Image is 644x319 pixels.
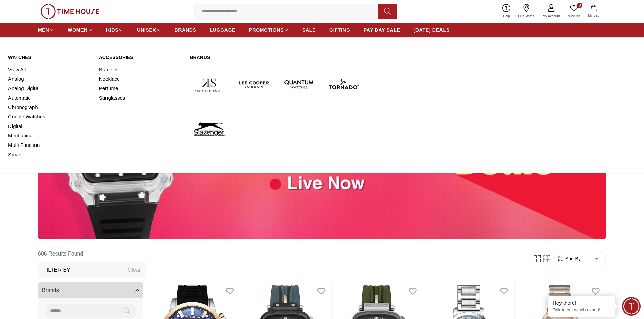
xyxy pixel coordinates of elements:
a: Sunglasses [99,93,182,103]
a: Brands [190,54,363,61]
span: WOMEN [68,27,88,33]
a: 0Wishlist [564,3,584,20]
a: Automatic [8,93,91,103]
span: SALE [302,27,316,33]
a: BRANDS [175,24,196,36]
a: MEN [38,24,54,36]
span: KIDS [106,27,118,33]
a: Necklace [99,74,182,84]
a: Our Stores [514,3,539,20]
a: View All [8,65,91,74]
button: Brands [38,282,143,298]
a: UNISEX [137,24,161,36]
a: Perfume [99,84,182,93]
a: Digital [8,122,91,131]
a: SALE [302,24,316,36]
span: UNISEX [137,27,156,33]
a: Help [499,3,514,20]
img: Lee Cooper [235,65,274,104]
span: Brands [42,286,59,294]
span: Sort By: [564,255,582,262]
a: Analog Digital [8,84,91,93]
h3: Filter By [43,266,70,274]
span: 0 [577,3,582,8]
span: PAY DAY SALE [364,27,400,33]
img: Tornado [324,65,363,104]
span: [DATE] DEALS [414,27,450,33]
span: BRANDS [175,27,196,33]
img: Kenneth Scott [190,65,229,104]
a: Accessories [99,54,182,61]
img: Slazenger [190,109,229,149]
p: Talk to our watch expert! [553,307,610,313]
span: PROMOTIONS [249,27,284,33]
a: [DATE] DEALS [414,24,450,36]
a: KIDS [106,24,123,36]
span: My Bag [585,13,602,18]
a: Watches [8,54,91,61]
a: Couple Watches [8,112,91,122]
a: Bracelet [99,65,182,74]
a: Multi Function [8,140,91,150]
span: My Account [540,14,563,19]
span: Wishlist [566,14,582,19]
button: Sort By: [557,255,582,262]
div: Clear [128,266,141,274]
a: PAY DAY SALE [364,24,400,36]
a: PROMOTIONS [249,24,289,36]
a: Mechanical [8,131,91,140]
span: Help [500,14,513,19]
span: MEN [38,27,49,33]
a: WOMEN [68,24,93,36]
a: Analog [8,74,91,84]
span: LUGGAGE [210,27,236,33]
h6: 606 Results Found [38,246,146,262]
img: Quantum [279,65,318,104]
a: GIFTING [329,24,350,36]
a: Chronograph [8,103,91,112]
a: LUGGAGE [210,24,236,36]
span: GIFTING [329,27,350,33]
button: My Bag [584,3,603,19]
div: Hey there! [553,300,610,307]
img: ... [41,4,99,19]
span: Our Stores [516,14,537,19]
div: Chat Widget [622,297,641,316]
a: Smart [8,150,91,159]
